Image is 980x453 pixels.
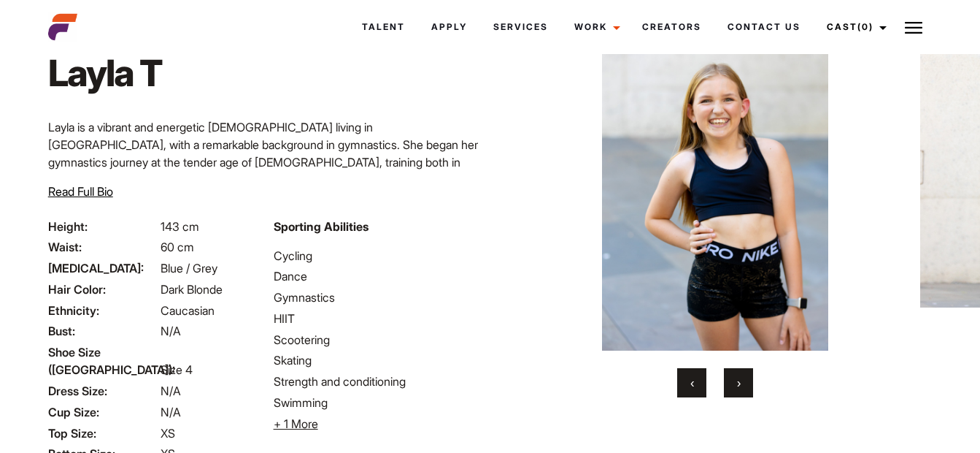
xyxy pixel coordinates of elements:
span: Blue / Grey [161,261,217,275]
img: Burger icon [905,19,922,37]
span: Caucasian [161,303,215,318]
span: 60 cm [161,240,194,254]
p: Layla is a vibrant and energetic [DEMOGRAPHIC_DATA] living in [GEOGRAPHIC_DATA], with a remarkabl... [48,118,482,259]
li: Dance [274,267,482,285]
span: Dress Size: [48,382,158,400]
li: Skating [274,351,482,369]
a: Cast(0) [814,7,895,47]
span: Bust: [48,322,158,340]
span: N/A [161,384,181,398]
span: [MEDICAL_DATA]: [48,259,158,277]
span: Previous [690,376,694,390]
li: Cycling [274,247,482,264]
h1: Layla T [48,51,168,95]
span: (0) [857,21,873,32]
span: Next [737,376,741,390]
img: 0B5A8736 [525,11,906,351]
span: Height: [48,218,158,235]
span: Cup Size: [48,403,158,421]
strong: Sporting Abilities [274,219,369,234]
span: Ethnicity: [48,302,158,319]
li: Scootering [274,331,482,349]
span: Shoe Size ([GEOGRAPHIC_DATA]): [48,343,158,378]
span: Hair Color: [48,281,158,298]
span: Size 4 [161,362,193,377]
span: N/A [161,324,181,338]
span: Read Full Bio [48,184,113,199]
span: N/A [161,405,181,419]
a: Apply [418,7,480,47]
span: 143 cm [161,219,199,234]
li: HIIT [274,310,482,327]
span: Waist: [48,238,158,256]
span: Top Size: [48,425,158,442]
img: cropped-aefm-brand-fav-22-square.png [48,12,77,42]
button: Read Full Bio [48,183,113,200]
li: Swimming [274,394,482,411]
li: Gymnastics [274,289,482,306]
a: Contact Us [714,7,814,47]
a: Services [480,7,561,47]
span: + 1 More [274,416,318,431]
span: XS [161,426,175,441]
a: Creators [629,7,714,47]
a: Talent [349,7,418,47]
li: Strength and conditioning [274,373,482,390]
span: Dark Blonde [161,282,223,297]
a: Work [561,7,629,47]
